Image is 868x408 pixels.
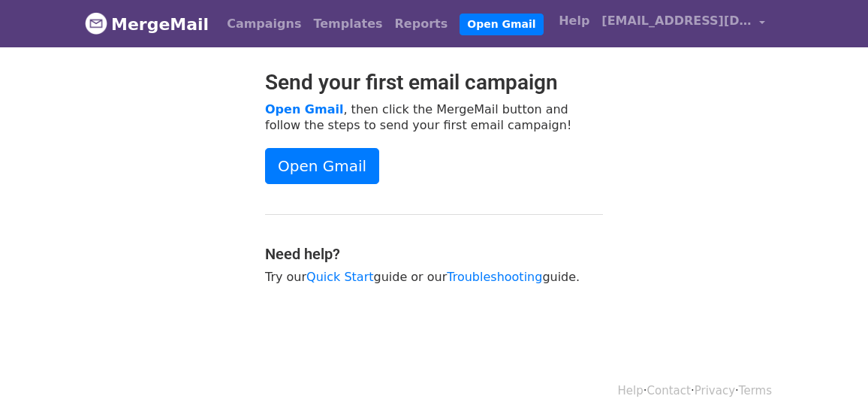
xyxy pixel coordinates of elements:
h2: Send your first email campaign [265,70,603,95]
a: MergeMail [85,8,209,40]
a: Troubleshooting [447,270,542,284]
a: Terms [739,384,772,397]
a: Help [618,384,643,397]
a: Contact [647,384,691,397]
a: Privacy [695,384,735,397]
a: Help [553,6,595,36]
h4: Need help? [265,245,603,263]
a: Quick Start [306,270,373,284]
a: Templates [307,9,388,39]
p: Try our guide or our guide. [265,269,603,285]
a: [EMAIL_ADDRESS][DOMAIN_NAME] [595,6,771,41]
img: MergeMail logo [85,12,107,35]
a: Reports [389,9,454,39]
p: , then click the MergeMail button and follow the steps to send your first email campaign! [265,101,603,133]
a: Campaigns [221,9,307,39]
a: Open Gmail [460,14,543,35]
a: Open Gmail [265,148,379,184]
span: [EMAIL_ADDRESS][DOMAIN_NAME] [601,12,752,30]
a: Open Gmail [265,102,343,116]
